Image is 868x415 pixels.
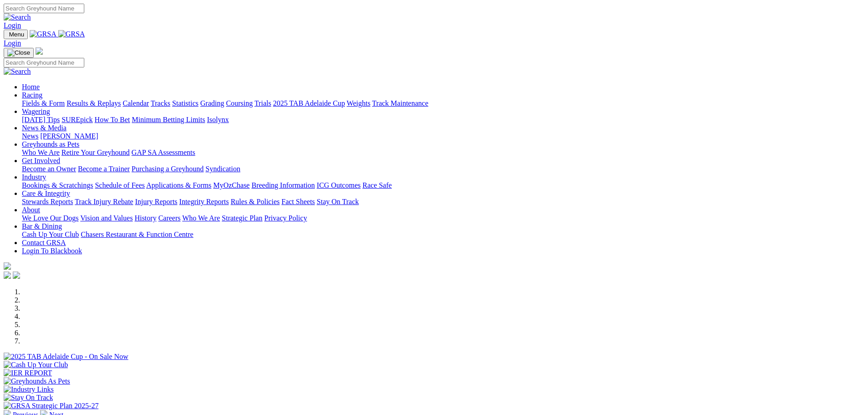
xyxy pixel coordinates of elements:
div: Get Involved [22,165,864,173]
img: 2025 TAB Adelaide Cup - On Sale Now [4,353,128,361]
a: Who We Are [182,214,220,222]
a: Wagering [22,108,50,115]
button: Toggle navigation [4,48,34,58]
a: Bar & Dining [22,222,62,230]
img: logo-grsa-white.png [4,262,11,270]
img: Greyhounds As Pets [4,377,70,385]
a: Bookings & Scratchings [22,181,93,189]
a: Vision and Values [80,214,133,222]
a: Fact Sheets [282,198,315,205]
a: News [22,132,38,140]
a: Track Maintenance [372,99,428,107]
a: Careers [158,214,180,222]
div: Racing [22,99,864,108]
img: twitter.svg [13,272,20,279]
a: Login [4,21,21,29]
a: 2025 TAB Adelaide Cup [273,99,345,107]
a: How To Bet [95,116,130,123]
img: Industry Links [4,385,54,394]
a: Become a Trainer [78,165,130,173]
a: Greyhounds as Pets [22,140,79,148]
img: Close [7,49,30,56]
div: Bar & Dining [22,231,864,239]
a: Breeding Information [252,181,315,189]
a: Integrity Reports [179,198,229,205]
a: Grading [200,99,224,107]
a: History [134,214,156,222]
a: Cash Up Your Club [22,231,79,238]
a: Track Injury Rebate [75,198,133,205]
a: Login [4,39,21,47]
a: [DATE] Tips [22,116,60,123]
a: Care & Integrity [22,190,70,197]
a: ICG Outcomes [317,181,360,189]
a: Stewards Reports [22,198,73,205]
a: Minimum Betting Limits [132,116,205,123]
div: About [22,214,864,222]
a: Weights [347,99,370,107]
a: Home [22,83,40,91]
a: Calendar [123,99,149,107]
div: Industry [22,181,864,190]
input: Search [4,4,84,13]
a: Privacy Policy [264,214,307,222]
div: News & Media [22,132,864,140]
a: Rules & Policies [231,198,280,205]
a: Login To Blackbook [22,247,82,255]
a: MyOzChase [213,181,250,189]
div: Greyhounds as Pets [22,149,864,157]
a: Racing [22,91,42,99]
a: Become an Owner [22,165,76,173]
a: Contact GRSA [22,239,66,246]
img: Stay On Track [4,394,53,402]
a: Results & Replays [67,99,121,107]
a: About [22,206,40,214]
a: [PERSON_NAME] [40,132,98,140]
button: Toggle navigation [4,30,28,39]
a: Statistics [172,99,199,107]
a: Retire Your Greyhound [62,149,130,156]
a: Stay On Track [317,198,359,205]
img: Cash Up Your Club [4,361,68,369]
span: Menu [9,31,24,38]
a: News & Media [22,124,67,132]
a: Coursing [226,99,253,107]
a: Trials [254,99,271,107]
img: logo-grsa-white.png [36,47,43,55]
a: Get Involved [22,157,60,164]
a: Syndication [205,165,240,173]
a: Chasers Restaurant & Function Centre [81,231,193,238]
img: facebook.svg [4,272,11,279]
a: Schedule of Fees [95,181,144,189]
img: Search [4,13,31,21]
a: Fields & Form [22,99,65,107]
img: GRSA [30,30,56,38]
a: Who We Are [22,149,60,156]
a: Isolynx [207,116,229,123]
a: SUREpick [62,116,92,123]
img: IER REPORT [4,369,52,377]
div: Wagering [22,116,864,124]
a: Applications & Forms [146,181,211,189]
a: Strategic Plan [222,214,262,222]
img: GRSA [58,30,85,38]
a: Industry [22,173,46,181]
div: Care & Integrity [22,198,864,206]
a: We Love Our Dogs [22,214,78,222]
a: Tracks [151,99,170,107]
a: GAP SA Assessments [132,149,195,156]
a: Purchasing a Greyhound [132,165,204,173]
a: Injury Reports [135,198,177,205]
input: Search [4,58,84,67]
img: GRSA Strategic Plan 2025-27 [4,402,98,410]
img: Search [4,67,31,76]
a: Race Safe [362,181,391,189]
